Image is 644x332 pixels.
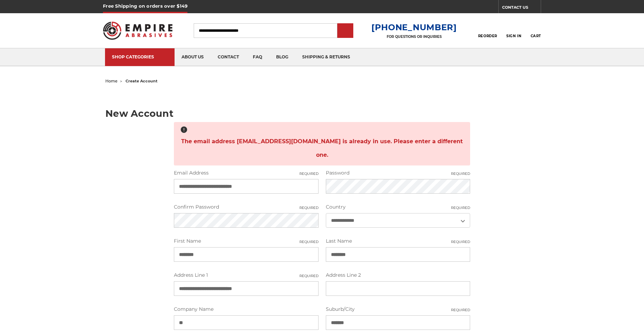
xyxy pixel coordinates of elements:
[531,23,541,38] a: Cart
[326,272,470,279] label: Address Line 2
[299,273,319,278] small: Required
[326,237,470,245] label: Last Name
[103,17,172,44] img: Empire Abrasives
[174,203,318,211] label: Confirm Password
[299,171,319,176] small: Required
[179,135,465,162] span: The email address [EMAIL_ADDRESS][DOMAIN_NAME] is already in use. Please enter a different one.
[478,34,497,38] span: Reorder
[326,203,470,211] label: Country
[326,169,470,177] label: Password
[502,3,541,13] a: CONTACT US
[174,169,318,177] label: Email Address
[326,306,470,313] label: Suburb/City
[174,306,318,313] label: Company Name
[174,237,318,245] label: First Name
[451,205,470,210] small: Required
[531,34,541,38] span: Cart
[371,22,457,32] a: [PHONE_NUMBER]
[371,34,457,39] p: FOR QUESTIONS OR INQUIRIES
[299,205,319,210] small: Required
[211,48,246,66] a: contact
[112,54,168,59] div: SHOP CATEGORIES
[478,23,497,38] a: Reorder
[246,48,269,66] a: faq
[299,239,319,244] small: Required
[269,48,295,66] a: blog
[105,79,118,83] a: home
[175,48,211,66] a: about us
[338,24,352,38] input: Submit
[451,171,470,176] small: Required
[295,48,357,66] a: shipping & returns
[451,307,470,313] small: Required
[506,34,521,38] span: Sign In
[174,272,318,279] label: Address Line 1
[126,79,158,83] span: create account
[105,109,539,118] h1: New Account
[451,239,470,244] small: Required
